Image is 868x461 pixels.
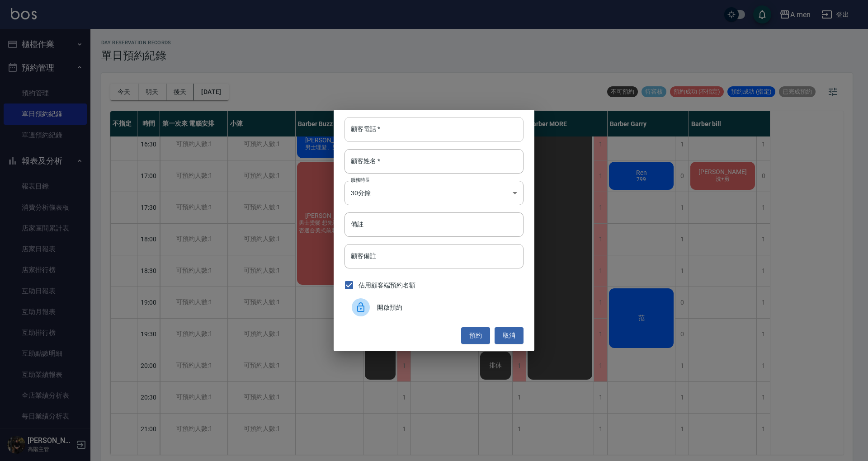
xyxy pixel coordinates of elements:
span: 開啟預約 [377,303,516,312]
button: 預約 [461,327,490,344]
button: 取消 [495,327,524,344]
div: 30分鐘 [344,181,524,205]
label: 服務時長 [351,177,370,183]
div: 開啟預約 [344,295,524,320]
span: 佔用顧客端預約名額 [359,281,415,290]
